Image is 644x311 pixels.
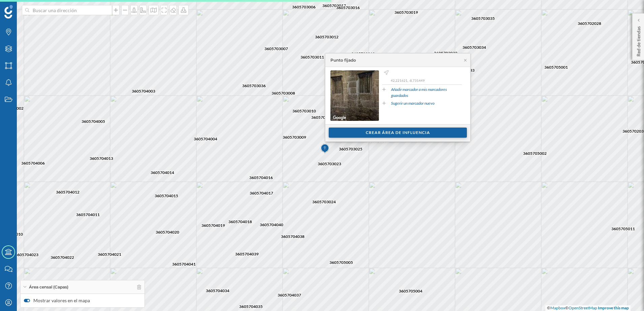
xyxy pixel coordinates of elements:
[635,24,642,57] p: Red de tiendas
[29,284,68,290] span: Área censal (Capas)
[569,305,597,310] a: OpenStreetMap
[330,70,379,121] img: streetview
[598,305,629,310] a: Improve this map
[4,5,13,19] img: Geoblink Logo
[391,87,462,99] a: Añadir marcador a mis marcadores guardados
[391,100,434,106] a: Sugerir un marcador nuevo
[321,142,329,155] img: Marker
[330,57,356,63] div: Punto fijado
[24,297,141,304] label: Mostrar valores en el mapa
[545,305,631,311] div: © ©
[13,5,37,11] span: Soporte
[391,78,462,83] p: 42,221621, -8,731449
[550,305,565,310] a: Mapbox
